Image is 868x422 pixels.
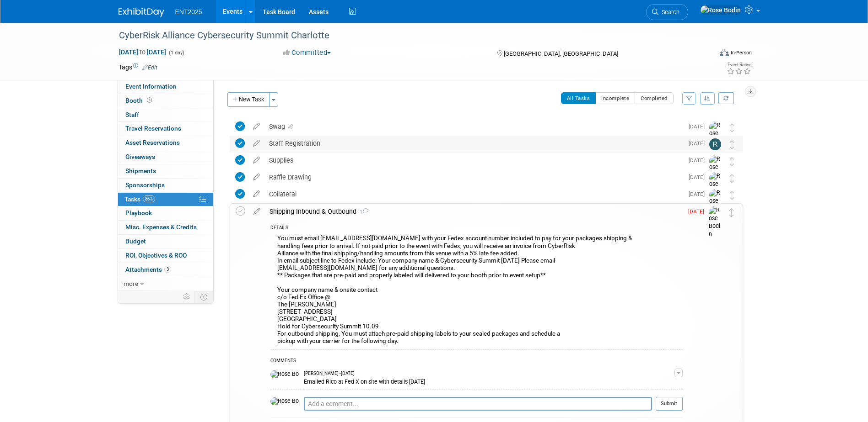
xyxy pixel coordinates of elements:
[124,280,138,287] span: more
[145,97,154,104] span: Booth not reserved yet
[168,50,184,56] span: (1 day)
[118,80,213,94] a: Event Information
[709,172,723,205] img: Rose Bodin
[709,138,721,150] img: Randy McDonald
[125,237,146,245] span: Budget
[118,179,213,192] a: Sponsorships
[264,119,683,134] div: Swag
[709,206,722,239] img: Rose Bodin
[730,191,734,200] i: Move task
[635,92,674,104] button: Completed
[179,291,195,303] td: Personalize Event Tab Strip
[119,48,167,56] span: [DATE] [DATE]
[688,208,709,215] span: [DATE]
[280,48,334,58] button: Committed
[125,139,180,146] span: Asset Reservations
[118,136,213,150] a: Asset Reservations
[125,252,187,259] span: ROI, Objectives & ROO
[125,83,177,90] span: Event Information
[265,204,683,219] div: Shipping Inbound & Outbound
[727,63,751,67] div: Event Rating
[248,173,264,181] a: edit
[700,5,741,15] img: Rose Bodin
[730,174,734,183] i: Move task
[125,153,155,160] span: Giveaways
[125,223,197,231] span: Misc. Expenses & Credits
[118,206,213,220] a: Playbook
[595,92,635,104] button: Incomplete
[164,266,171,273] span: 3
[561,92,596,104] button: All Tasks
[264,136,683,151] div: Staff Registration
[270,370,299,379] img: Rose Bodin
[658,47,752,61] div: Event Format
[118,221,213,234] a: Misc. Expenses & Credits
[194,291,213,303] td: Toggle Event Tabs
[124,195,155,203] span: Tasks
[264,186,683,202] div: Collateral
[504,50,618,57] span: [GEOGRAPHIC_DATA], [GEOGRAPHIC_DATA]
[356,209,368,215] span: 1
[264,169,683,185] div: Raffle Drawing
[125,167,156,174] span: Shipments
[125,97,154,104] span: Booth
[264,153,683,168] div: Supplies
[730,123,734,132] i: Move task
[118,263,213,277] a: Attachments3
[646,4,688,20] a: Search
[709,121,723,154] img: Rose Bodin
[709,155,723,188] img: Rose Bodin
[138,48,147,56] span: to
[730,157,734,166] i: Move task
[689,157,709,164] span: [DATE]
[118,164,213,178] a: Shipments
[125,209,152,216] span: Playbook
[730,140,734,149] i: Move task
[656,397,683,411] button: Submit
[248,156,264,164] a: edit
[125,266,171,273] span: Attachments
[248,122,264,131] a: edit
[658,9,679,16] span: Search
[689,174,709,180] span: [DATE]
[118,277,213,291] a: more
[142,64,157,71] a: Edit
[248,190,264,198] a: edit
[118,150,213,164] a: Giveaways
[248,139,264,148] a: edit
[709,189,723,222] img: Rose Bodin
[270,397,299,406] img: Rose Bodin
[730,49,752,56] div: In-Person
[125,181,165,189] span: Sponsorships
[227,92,270,107] button: New Task
[718,92,734,104] a: Refresh
[689,140,709,147] span: [DATE]
[175,8,202,16] span: ENT2025
[304,370,355,377] span: [PERSON_NAME] - [DATE]
[143,195,155,202] span: 86%
[125,111,139,118] span: Staff
[270,357,683,366] div: COMMENTS
[116,27,698,44] div: CyberRisk Alliance Cybersecurity Summit Charlotte
[720,49,729,56] img: Format-Inperson.png
[118,108,213,122] a: Staff
[270,225,683,232] div: DETAILS
[118,193,213,206] a: Tasks86%
[729,208,734,217] i: Move task
[118,249,213,263] a: ROI, Objectives & ROO
[118,94,213,108] a: Booth
[304,377,674,385] div: Emailed Rico at Fed X on site with details [DATE]
[119,8,164,17] img: ExhibitDay
[118,235,213,248] a: Budget
[249,207,265,216] a: edit
[689,123,709,130] span: [DATE]
[119,63,157,72] td: Tags
[125,125,181,132] span: Travel Reservations
[118,122,213,136] a: Travel Reservations
[689,191,709,197] span: [DATE]
[270,232,683,349] div: You must email [EMAIL_ADDRESS][DOMAIN_NAME] with your Fedex account number included to pay for yo...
